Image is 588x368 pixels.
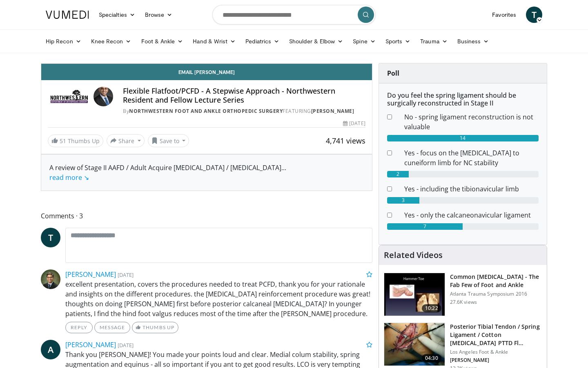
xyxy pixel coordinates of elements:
[86,33,136,49] a: Knee Recon
[387,135,539,141] div: 14
[94,7,140,23] a: Specialties
[118,341,134,349] small: [DATE]
[129,108,283,114] a: Northwestern Foot and Ankle Orthopedic Surgery
[123,108,365,115] div: By FEATURING
[41,64,372,80] a: Email [PERSON_NAME]
[343,120,365,127] div: [DATE]
[65,340,116,349] a: [PERSON_NAME]
[487,7,521,23] a: Favorites
[136,33,188,49] a: Foot & Ankle
[65,279,372,319] p: excellent presentation, covers the procedures needed to treat PCFD, thank you for your rationale ...
[384,323,445,366] img: 31d347b7-8cdb-4553-8407-4692467e4576.150x105_q85_crop-smart_upscale.jpg
[387,171,409,177] div: 2
[49,163,364,182] div: A review of Stage II AAFD / Adult Acquire [MEDICAL_DATA] / [MEDICAL_DATA]
[387,223,463,230] div: 7
[46,11,89,19] img: VuMedi Logo
[284,33,348,49] a: Shoulder & Elbow
[41,340,60,359] a: A
[48,87,90,106] img: Northwestern Foot and Ankle Orthopedic Surgery
[384,273,445,316] img: 4559c471-f09d-4bda-8b3b-c296350a5489.150x105_q85_crop-smart_upscale.jpg
[450,273,542,289] h3: Common [MEDICAL_DATA] - The Fab Few of Foot and Ankle
[41,33,86,49] a: Hip Recon
[450,291,542,297] p: Atlanta Trauma Symposium 2016
[65,322,93,333] a: Reply
[49,173,89,182] a: read more ↘
[148,134,189,147] button: Save to
[381,33,416,49] a: Sports
[398,148,545,168] dd: Yes - focus on the [MEDICAL_DATA] to cuneiform limb for NC stability
[48,135,103,147] a: 51 Thumbs Up
[123,87,365,104] h4: Flexible Flatfoot/PCFD - A Stepwise Approach - Northwestern Resident and Fellow Lecture Series
[387,92,539,107] h6: Do you feel the spring ligament should be surgically reconstructed in Stage II
[387,197,420,204] div: 3
[41,269,60,289] img: Avatar
[422,354,441,362] span: 04:30
[107,134,145,147] button: Share
[415,33,452,49] a: Trauma
[132,322,178,333] a: Thumbs Up
[384,273,542,316] a: 10:22 Common [MEDICAL_DATA] - The Fab Few of Foot and Ankle Atlanta Trauma Symposium 2016 27.6K v...
[41,228,60,247] a: T
[241,33,284,49] a: Pediatrics
[450,349,542,355] p: Los Angeles Foot & Ankle
[212,5,376,25] input: Search topics, interventions
[188,33,241,49] a: Hand & Wrist
[60,137,66,145] span: 51
[326,136,365,146] span: 4,741 views
[348,33,380,49] a: Spine
[398,210,545,220] dd: Yes - only the calcaneonavicular ligament
[94,322,130,333] a: Message
[422,304,441,312] span: 10:22
[118,271,134,278] small: [DATE]
[384,250,443,260] h4: Related Videos
[526,7,542,23] a: T
[452,33,494,49] a: Business
[398,112,545,132] dd: No - spring ligament reconstruction is not valuable
[140,7,178,23] a: Browse
[450,299,477,305] p: 27.6K views
[450,323,542,347] h3: Posterior Tibial Tendon / Spring Ligament / Cotton [MEDICAL_DATA] PTTD Fl…
[65,270,116,279] a: [PERSON_NAME]
[49,163,286,182] span: ...
[398,184,545,194] dd: Yes - including the tibionavicular limb
[311,108,354,114] a: [PERSON_NAME]
[387,69,399,78] strong: Poll
[450,357,542,364] p: [PERSON_NAME]
[94,87,113,106] img: Avatar
[41,211,372,221] span: Comments 3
